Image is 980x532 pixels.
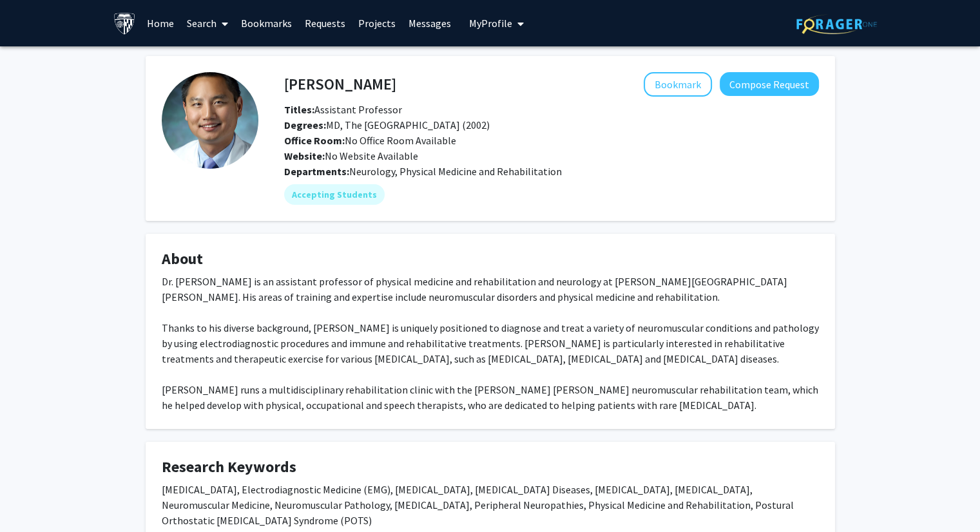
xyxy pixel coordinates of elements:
span: My Profile [469,17,512,30]
a: Home [140,1,180,46]
span: Assistant Professor [284,103,402,116]
div: Dr. [PERSON_NAME] is an assistant professor of physical medicine and rehabilitation and neurology... [162,274,819,413]
b: Departments: [284,165,349,178]
button: Compose Request to Tae Chung [720,72,819,96]
button: Add Tae Chung to Bookmarks [644,72,712,97]
span: MD, The [GEOGRAPHIC_DATA] (2002) [284,119,490,131]
iframe: Chat [10,474,55,522]
b: Degrees: [284,119,326,131]
a: Messages [402,1,457,46]
b: Office Room: [284,134,345,147]
span: No Website Available [284,149,418,162]
mat-chip: Accepting Students [284,184,385,205]
div: [MEDICAL_DATA], Electrodiagnostic Medicine (EMG), [MEDICAL_DATA], [MEDICAL_DATA] Diseases, [MEDIC... [162,482,819,528]
b: Website: [284,149,325,162]
span: No Office Room Available [284,134,456,147]
img: Johns Hopkins University Logo [113,12,136,35]
h4: Research Keywords [162,458,819,477]
h4: [PERSON_NAME] [284,72,396,96]
a: Bookmarks [235,1,298,46]
a: Projects [352,1,402,46]
img: Profile Picture [162,72,258,169]
a: Requests [298,1,352,46]
img: ForagerOne Logo [796,14,877,34]
span: Neurology, Physical Medicine and Rehabilitation [349,165,562,178]
h4: About [162,250,819,269]
b: Titles: [284,103,314,116]
a: Search [180,1,235,46]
